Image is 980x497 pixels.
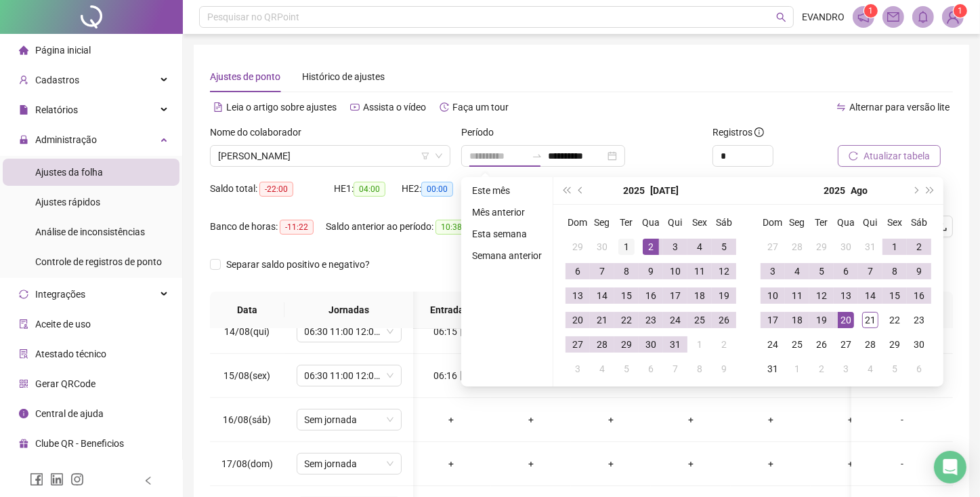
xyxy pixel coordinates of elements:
[667,287,683,304] div: 17
[210,292,284,329] th: Data
[570,239,586,255] div: 29
[663,357,687,381] td: 2025-08-07
[639,283,663,308] td: 2025-07-16
[716,361,732,377] div: 9
[643,263,659,279] div: 9
[639,210,663,235] th: Qua
[667,312,683,328] div: 24
[911,312,927,328] div: 23
[822,456,880,471] div: +
[765,336,781,353] div: 24
[35,319,91,330] span: Aceite de uso
[834,357,858,381] td: 2025-09-03
[144,476,153,485] span: left
[838,145,941,167] button: Atualizar tabela
[421,182,453,197] span: 00:00
[566,357,590,381] td: 2025-08-03
[834,259,858,283] td: 2025-08-06
[824,177,846,204] button: year panel
[210,125,310,140] label: Nome do colaborador
[765,239,781,255] div: 27
[667,361,683,377] div: 7
[643,336,659,353] div: 30
[761,283,785,308] td: 2025-08-10
[858,210,882,235] th: Qui
[834,283,858,308] td: 2025-08-13
[838,263,854,279] div: 6
[305,454,393,474] span: Sem jornada
[887,361,903,377] div: 5
[35,289,85,300] span: Integrações
[813,312,830,328] div: 19
[862,239,878,255] div: 31
[532,151,542,161] span: to
[643,239,659,255] div: 2
[887,239,903,255] div: 1
[639,308,663,332] td: 2025-07-23
[813,287,830,304] div: 12
[440,102,449,112] span: history
[461,125,503,140] label: Período
[809,308,834,332] td: 2025-08-19
[305,321,393,342] span: 06:30 11:00 12:00 16:30
[716,239,732,255] div: 5
[639,235,663,259] td: 2025-07-02
[614,308,639,332] td: 2025-07-22
[687,235,712,259] td: 2025-07-04
[614,283,639,308] td: 2025-07-15
[809,235,834,259] td: 2025-07-29
[754,127,764,137] span: info-circle
[502,456,560,471] div: +
[458,371,469,380] span: mobile
[19,439,28,448] span: gift
[869,6,874,16] span: 1
[911,361,927,377] div: 6
[858,259,882,283] td: 2025-08-07
[716,287,732,304] div: 19
[882,357,907,381] td: 2025-09-05
[582,456,640,471] div: +
[305,410,393,430] span: Sem jornada
[858,357,882,381] td: 2025-09-04
[813,336,830,353] div: 26
[834,332,858,357] td: 2025-08-27
[907,357,931,381] td: 2025-09-06
[765,263,781,279] div: 3
[590,357,614,381] td: 2025-08-04
[618,312,635,328] div: 22
[838,336,854,353] div: 27
[907,259,931,283] td: 2025-08-09
[35,438,124,449] span: Clube QR - Beneficios
[882,235,907,259] td: 2025-08-01
[566,308,590,332] td: 2025-07-20
[858,308,882,332] td: 2025-08-21
[422,412,480,427] div: +
[838,287,854,304] div: 13
[809,210,834,235] th: Ter
[19,75,28,85] span: user-add
[225,326,270,337] span: 14/08(qui)
[662,456,720,471] div: +
[943,7,963,27] img: 93808
[907,235,931,259] td: 2025-08-02
[849,102,950,113] span: Alternar para versão lite
[639,357,663,381] td: 2025-08-06
[614,210,639,235] th: Ter
[566,259,590,283] td: 2025-07-06
[19,290,28,299] span: sync
[809,283,834,308] td: 2025-08-12
[667,263,683,279] div: 10
[458,327,469,336] span: mobile
[221,257,375,272] span: Separar saldo positivo e negativo?
[213,102,223,112] span: file-text
[761,210,785,235] th: Dom
[691,336,708,353] div: 1
[923,177,938,204] button: super-next-year
[502,412,560,427] div: +
[618,263,635,279] div: 8
[618,287,635,304] div: 15
[643,287,659,304] div: 16
[712,332,736,357] td: 2025-08-02
[532,151,542,161] span: swap-right
[422,368,480,383] div: 06:16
